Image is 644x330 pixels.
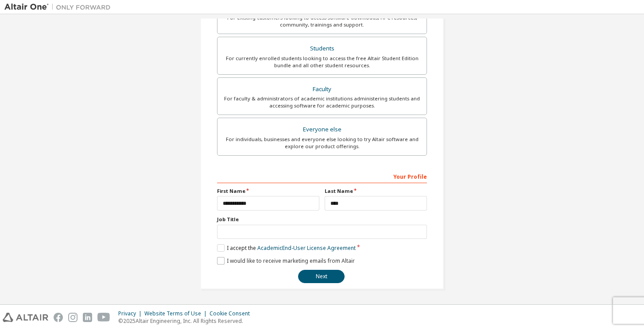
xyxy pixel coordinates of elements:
img: instagram.svg [68,313,78,322]
div: Privacy [118,310,144,317]
div: Everyone else [223,123,421,136]
div: For existing customers looking to access software downloads, HPC resources, community, trainings ... [223,14,421,28]
label: I accept the [217,244,356,252]
div: Website Terms of Use [144,310,209,317]
img: Altair One [4,3,115,12]
div: Cookie Consent [209,310,255,317]
a: Academic End-User License Agreement [257,244,356,252]
div: For individuals, businesses and everyone else looking to try Altair software and explore our prod... [223,136,421,150]
label: First Name [217,188,319,195]
img: facebook.svg [54,313,63,322]
div: For currently enrolled students looking to access the free Altair Student Edition bundle and all ... [223,55,421,69]
button: Next [298,270,345,283]
div: Students [223,42,421,55]
div: Your Profile [217,169,427,183]
label: I would like to receive marketing emails from Altair [217,257,355,265]
div: For faculty & administrators of academic institutions administering students and accessing softwa... [223,95,421,109]
p: © 2025 Altair Engineering, Inc. All Rights Reserved. [118,317,255,325]
img: linkedin.svg [83,313,92,322]
label: Job Title [217,216,427,223]
div: Faculty [223,83,421,96]
img: altair_logo.svg [3,313,48,322]
img: youtube.svg [97,313,110,322]
label: Last Name [325,188,427,195]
